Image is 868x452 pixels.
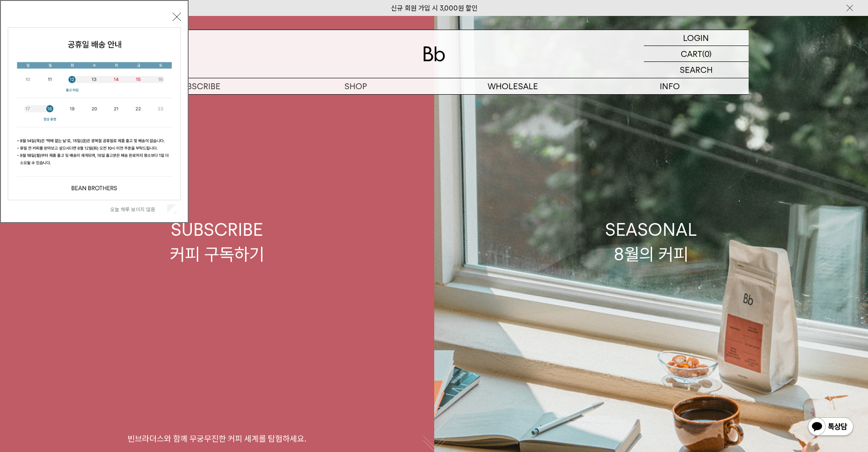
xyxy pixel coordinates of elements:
[110,206,165,213] label: 오늘 하루 보이지 않음
[434,78,591,94] p: WHOLESALE
[644,30,749,46] a: LOGIN
[680,62,713,78] p: SEARCH
[120,78,277,94] a: SUBSCRIBE
[591,78,749,94] p: INFO
[423,46,445,61] img: 로고
[8,28,180,200] img: cb63d4bbb2e6550c365f227fdc69b27f_113810.jpg
[391,4,478,12] a: 신규 회원 가입 시 3,000원 할인
[170,218,264,266] div: SUBSCRIBE 커피 구독하기
[277,78,434,94] a: SHOP
[644,46,749,62] a: CART (0)
[702,46,712,61] p: (0)
[807,416,854,438] img: 카카오톡 채널 1:1 채팅 버튼
[681,46,702,61] p: CART
[683,30,709,46] p: LOGIN
[605,218,697,266] div: SEASONAL 8월의 커피
[173,13,181,21] button: 닫기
